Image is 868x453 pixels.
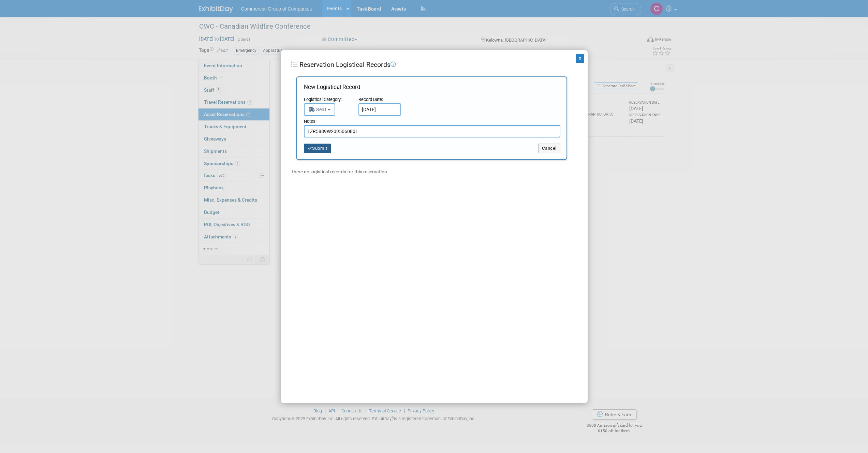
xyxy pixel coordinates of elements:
span: There no logistical records for this reservation. [291,169,388,174]
div: Notes: [304,118,560,125]
div: Record Date: [358,97,401,103]
button: Submit [304,144,331,153]
button: X [576,54,585,63]
button: Sent [304,103,335,116]
button: Cancel [538,144,560,153]
div: New Logistical Record [304,83,560,97]
span: Sent [309,107,327,112]
div: Reservation Logistical Records [291,60,572,70]
div: Logistical Category: [304,97,353,103]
